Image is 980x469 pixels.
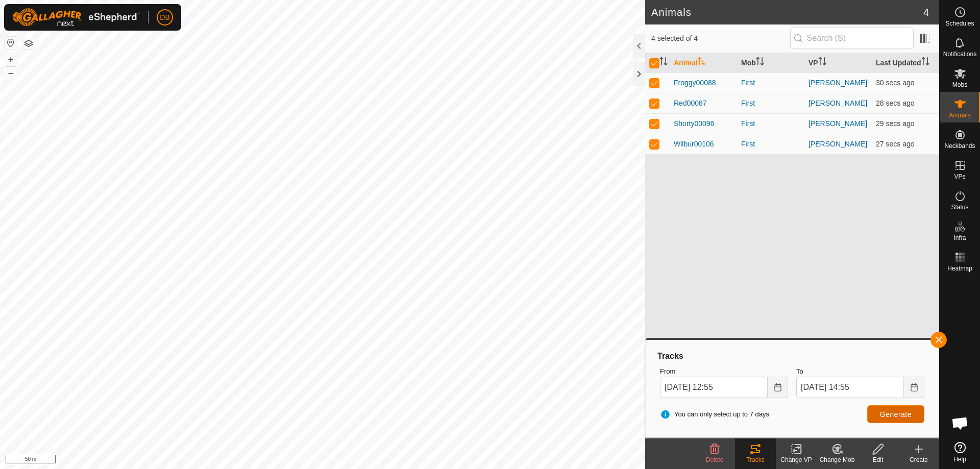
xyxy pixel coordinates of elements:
a: [PERSON_NAME] [808,140,867,148]
span: 15 Sept 2025, 2:54 pm [876,119,915,128]
div: First [741,118,800,129]
div: Tracks [735,455,776,464]
span: 15 Sept 2025, 2:54 pm [876,79,915,87]
span: Generate [880,410,912,418]
span: VPs [954,174,965,180]
p-sorticon: Activate to sort [818,59,826,67]
span: Froggy00088 [674,78,716,88]
span: Neckbands [944,143,975,149]
div: Edit [857,455,898,464]
span: Wilbur00106 [674,139,714,150]
span: Schedules [945,20,974,27]
span: 4 [923,5,929,20]
p-sorticon: Activate to sort [698,59,706,67]
span: Animals [949,112,971,118]
button: Choose Date [904,377,924,398]
span: 15 Sept 2025, 2:54 pm [876,99,915,107]
div: Change VP [776,455,817,464]
a: [PERSON_NAME] [808,99,867,107]
span: Mobs [952,82,967,88]
div: First [741,98,800,109]
img: Gallagher Logo [12,8,140,27]
span: DB [160,12,169,23]
span: Shorty00096 [674,118,714,129]
span: Red00087 [674,98,707,109]
span: Help [953,456,966,462]
h2: Animals [651,6,923,18]
th: Mob [737,53,804,73]
button: – [5,67,17,79]
div: Create [898,455,939,464]
a: [PERSON_NAME] [808,79,867,87]
th: VP [804,53,872,73]
div: Tracks [656,350,928,362]
div: Change Mob [817,455,857,464]
p-sorticon: Activate to sort [659,59,668,67]
span: You can only select up to 7 days [660,409,769,419]
p-sorticon: Activate to sort [921,59,929,67]
button: Generate [867,405,924,423]
button: Reset Map [5,37,17,49]
span: Infra [953,235,966,241]
a: Privacy Policy [282,456,321,465]
span: Delete [706,456,724,463]
label: To [796,366,924,377]
span: 4 selected of 4 [651,33,790,44]
th: Last Updated [872,53,939,73]
span: Status [951,204,968,210]
div: Open chat [945,408,975,438]
a: Help [940,438,980,466]
button: Map Layers [22,37,35,50]
input: Search (S) [790,28,914,49]
span: Heatmap [947,265,972,271]
div: First [741,78,800,88]
p-sorticon: Activate to sort [756,59,764,67]
div: First [741,139,800,150]
button: + [5,54,17,66]
a: Contact Us [333,456,363,465]
span: Notifications [943,51,976,57]
a: [PERSON_NAME] [808,119,867,128]
span: 15 Sept 2025, 2:54 pm [876,140,915,148]
th: Animal [670,53,737,73]
button: Choose Date [768,377,788,398]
